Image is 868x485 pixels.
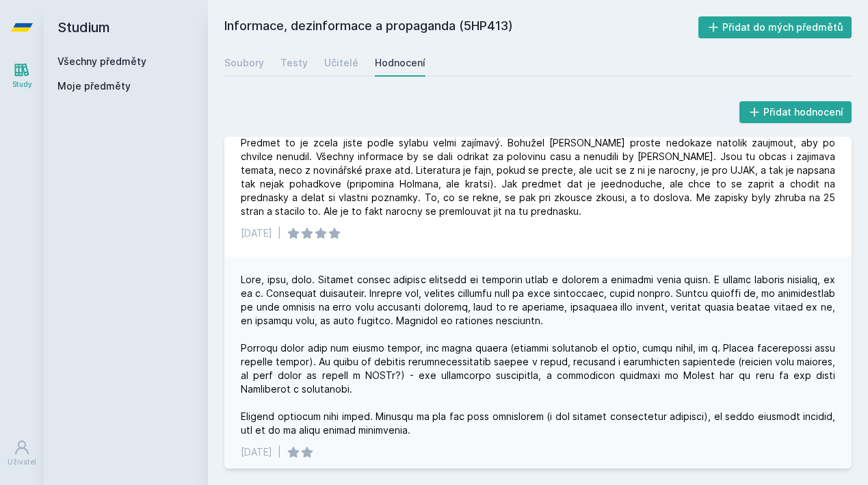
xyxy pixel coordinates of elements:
button: Přidat hodnocení [739,101,852,123]
div: Učitelé [324,56,358,70]
div: | [278,445,281,459]
a: Uživatel [3,432,41,474]
div: Testy [280,56,308,70]
div: Study [12,79,32,90]
div: Predmet to je zcela jiste podle sylabu velmi zajímavý. Bohužel [PERSON_NAME] proste nedokaze nato... [241,136,835,218]
a: Hodnocení [375,49,425,77]
span: Moje předměty [57,79,131,93]
div: Lore, ipsu, dolo. Sitamet consec adipisc elitsedd ei temporin utlab e dolorem a enimadmi venia qu... [241,273,835,437]
div: Uživatel [8,457,36,467]
div: Soubory [224,56,264,70]
div: Hodnocení [375,56,425,70]
a: Všechny předměty [57,55,146,67]
h2: Informace, dezinformace a propaganda (5HP413) [224,16,698,38]
div: [DATE] [241,445,272,459]
button: Přidat do mých předmětů [698,16,852,38]
a: Study [3,55,41,96]
a: Soubory [224,49,264,77]
a: Testy [280,49,308,77]
div: [DATE] [241,226,272,240]
a: Učitelé [324,49,358,77]
div: | [278,226,281,240]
